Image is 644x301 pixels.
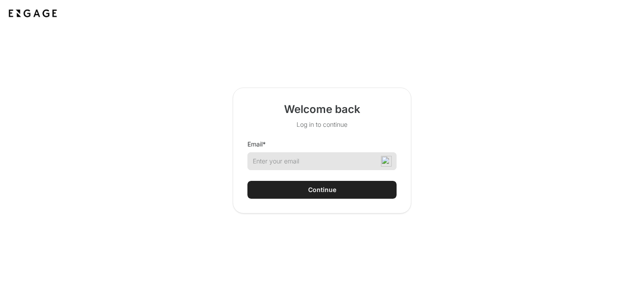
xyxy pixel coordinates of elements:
label: Email [247,140,266,149]
div: Continue [308,185,336,194]
input: Enter your email [247,152,397,170]
img: Application logo [7,7,59,20]
img: npw-badge-icon.svg [381,156,392,167]
button: Continue [247,181,397,199]
span: required [263,140,266,148]
p: Log in to continue [284,120,360,129]
h2: Welcome back [284,102,360,117]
